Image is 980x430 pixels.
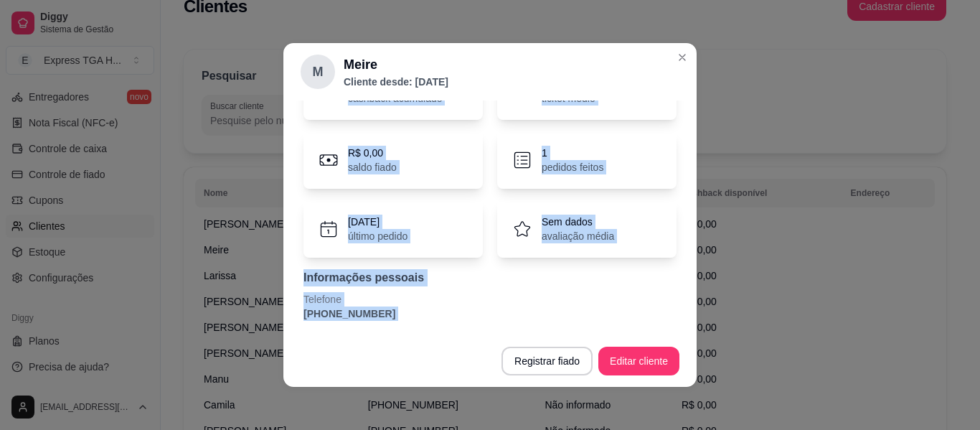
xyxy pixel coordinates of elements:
[344,55,448,75] h2: Meire
[348,160,397,174] p: saldo fiado
[303,269,677,286] p: Informações pessoais
[348,229,407,243] p: último pedido
[542,229,614,243] p: avaliação média
[348,215,407,229] p: [DATE]
[671,46,694,69] button: Close
[303,307,677,321] p: [PHONE_NUMBER]
[542,160,603,174] p: pedidos feitos
[542,146,603,160] p: 1
[501,347,593,375] button: Registrar fiado
[542,215,614,229] p: Sem dados
[348,146,397,160] p: R$ 0,00
[301,55,335,89] div: M
[344,75,448,89] p: Cliente desde: [DATE]
[598,347,679,375] button: Editar cliente
[303,292,677,307] p: Telefone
